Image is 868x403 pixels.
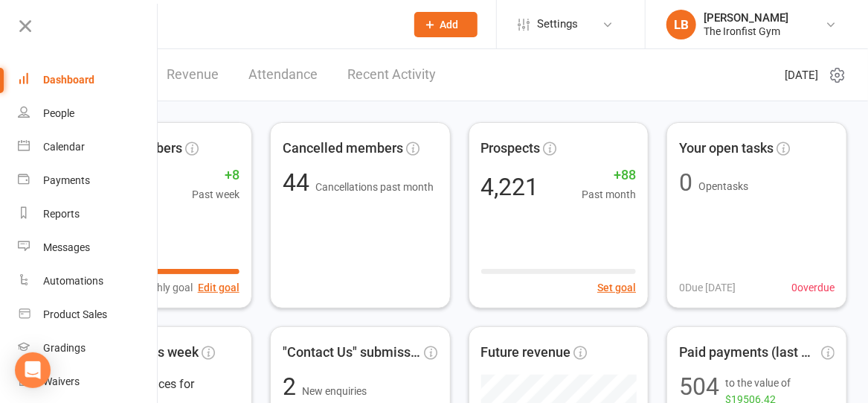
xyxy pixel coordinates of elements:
[679,342,818,364] span: Paid payments (last 7d)
[283,342,422,364] span: "Contact Us" submissions
[18,63,158,97] a: Dashboard
[192,186,239,203] span: Past week
[43,208,80,220] div: Reports
[537,7,578,41] span: Settings
[43,375,80,387] div: Waivers
[347,49,436,101] a: Recent Activity
[43,74,94,86] div: Dashboard
[18,164,158,197] a: Payments
[791,279,835,296] span: 0 overdue
[18,264,158,298] a: Automations
[18,331,158,365] a: Gradings
[704,25,788,38] div: The Ironfist Gym
[18,298,158,331] a: Product Sales
[18,197,158,231] a: Reports
[43,174,90,186] div: Payments
[167,49,219,101] a: Revenue
[302,385,367,397] span: New enquiries
[679,138,774,159] span: Your open tasks
[481,138,541,159] span: Prospects
[283,138,403,159] span: Cancelled members
[414,12,478,37] button: Add
[18,231,158,264] a: Messages
[785,66,818,84] span: [DATE]
[192,165,239,186] span: +8
[582,186,636,203] span: Past month
[18,130,158,164] a: Calendar
[18,365,158,399] a: Waivers
[679,279,736,296] span: 0 Due [DATE]
[315,181,434,193] span: Cancellations past month
[18,97,158,130] a: People
[43,141,85,153] div: Calendar
[704,11,788,25] div: [PERSON_NAME]
[481,342,571,364] span: Future revenue
[43,241,90,253] div: Messages
[283,372,302,401] span: 2
[582,165,636,186] span: +88
[43,342,86,354] div: Gradings
[248,49,318,101] a: Attendance
[440,19,459,31] span: Add
[198,279,239,296] button: Edit goal
[698,180,748,192] span: Open tasks
[43,107,74,119] div: People
[597,279,636,296] button: Set goal
[283,168,315,197] span: 44
[481,175,539,199] div: 4,221
[666,10,696,39] div: LB
[15,352,51,388] div: Open Intercom Messenger
[43,275,103,287] div: Automations
[679,171,692,194] div: 0
[89,14,395,35] input: Search...
[43,308,107,320] div: Product Sales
